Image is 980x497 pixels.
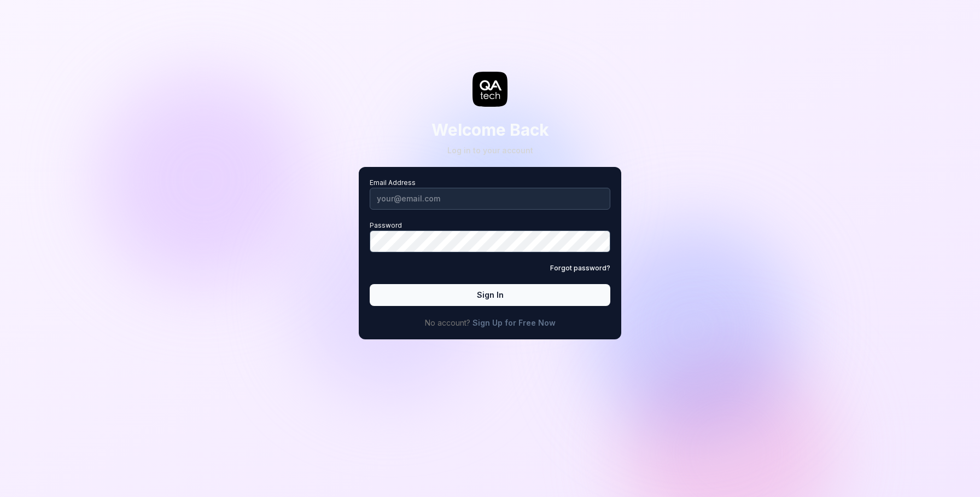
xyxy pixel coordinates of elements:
h2: Welcome Back [431,118,549,142]
label: Email Address [370,178,610,210]
a: Forgot password? [550,263,610,273]
span: No account? [425,317,470,328]
button: Sign In [370,284,610,306]
label: Password [370,221,610,252]
div: Log in to your account [431,145,549,156]
a: Sign Up for Free Now [472,317,556,328]
input: Email Address [370,188,610,210]
input: Password [370,230,610,252]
